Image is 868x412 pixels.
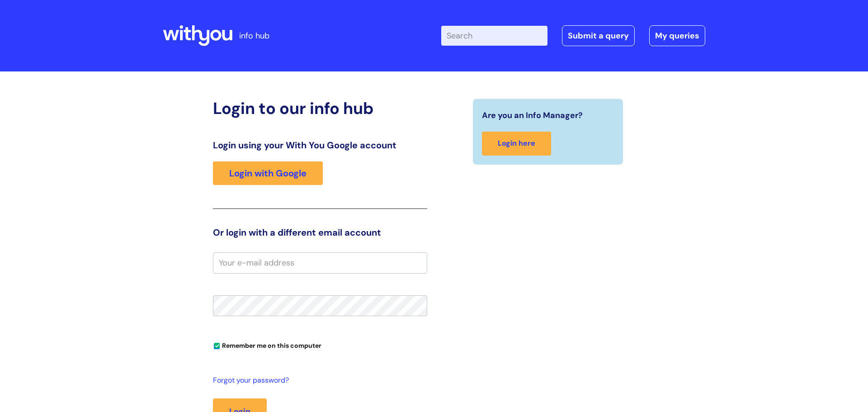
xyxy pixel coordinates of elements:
a: Login with Google [213,161,323,185]
h3: Login using your With You Google account [213,140,427,151]
a: Submit a query [562,25,635,46]
p: info hub [239,28,269,43]
a: Forgot your password? [213,374,423,387]
label: Remember me on this computer [213,340,321,350]
h2: Login to our info hub [213,99,427,118]
input: Your e-mail address [213,252,427,273]
div: You can uncheck this option if you're logging in from a shared device [213,338,427,352]
input: Search [441,26,547,46]
a: Login here [482,132,551,156]
h3: Or login with a different email account [213,227,427,238]
input: Remember me on this computer [214,343,220,349]
span: Are you an Info Manager? [482,108,583,123]
a: My queries [649,25,705,46]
